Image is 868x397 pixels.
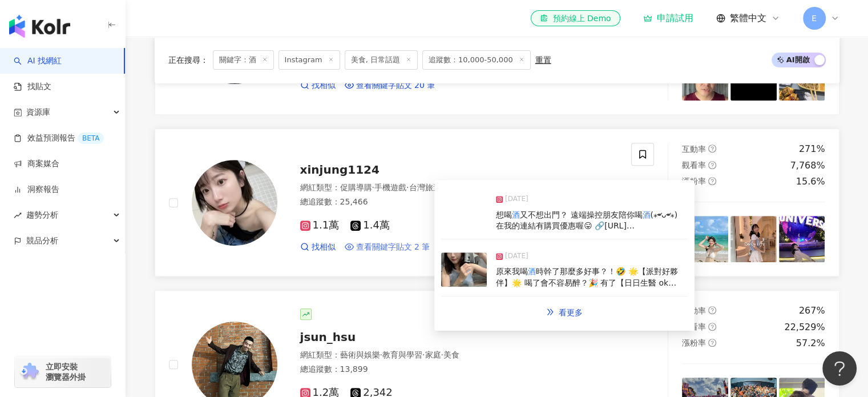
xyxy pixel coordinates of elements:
[300,219,340,231] span: 1.1萬
[730,12,766,25] span: 繁體中文
[682,216,728,262] img: post-image
[26,202,58,228] span: 趨勢分析
[425,350,441,359] span: 家庭
[340,350,380,359] span: 藝術與娛樂
[340,183,372,192] span: 促購導購
[642,210,650,219] mark: 酒
[512,210,520,219] mark: 酒
[26,99,50,125] span: 資源庫
[708,177,716,185] span: question-circle
[14,184,59,195] a: 洞察報告
[799,304,825,317] div: 267%
[546,308,554,316] span: double-right
[708,339,716,347] span: question-circle
[708,145,716,153] span: question-circle
[559,308,583,317] span: 看更多
[406,183,409,192] span: ·
[441,195,487,230] img: post-image
[300,197,618,208] div: 總追蹤數 ： 25,466
[312,80,336,91] span: 找相似
[14,133,104,144] a: 效益預測報告BETA
[682,161,706,170] span: 觀看率
[345,50,418,70] span: 美食, 日常話題
[708,323,716,331] span: question-circle
[300,364,618,375] div: 總追蹤數 ： 13,899
[312,242,336,253] span: 找相似
[534,301,595,324] a: double-right看更多
[350,219,390,231] span: 1.4萬
[520,210,642,219] span: 又不想出門？ 遠端操控朋友陪你喝
[505,194,528,205] span: [DATE]
[168,55,208,65] span: 正在搜尋 ：
[496,267,687,320] span: 時幹了那麼多好事？！🤣 🌟【派對好夥伴】🌟 喝了會不容易醉？🎉 有了【日日生醫 ok drink 醒醒元氣飲】後，不僅能享受每一刻的歡樂，還能保持清醒，讓每個派對的回憶都記得清清楚楚！💡 🍻 還...
[300,163,380,177] span: xinjung1124
[790,159,825,172] div: 7,768%
[682,145,706,154] span: 互動率
[528,267,536,276] mark: 酒
[213,50,274,70] span: 關鍵字：酒
[708,306,716,314] span: question-circle
[540,13,611,24] div: 預約線上 Demo
[155,129,839,276] a: KOL Avatarxinjung1124網紅類型：促購導購·手機遊戲·台灣旅遊·日常話題·美食·旅遊總追蹤數：25,4661.1萬1.4萬找相似查看關鍵字貼文 2 筆互動率question-c...
[505,251,528,262] span: [DATE]
[300,330,356,344] span: jsun_hsu
[496,267,528,276] span: 原來我喝
[46,362,86,382] span: 立即安裝 瀏覽器外掛
[796,175,825,188] div: 15.6%
[682,338,706,347] span: 漲粉率
[441,350,443,359] span: ·
[300,80,336,91] a: 找相似
[192,160,277,246] img: KOL Avatar
[496,210,512,219] span: 想喝
[26,228,58,254] span: 競品分析
[779,216,825,262] img: post-image
[682,177,706,186] span: 漲粉率
[443,350,459,359] span: 美食
[535,55,551,65] div: 重置
[300,182,618,194] div: 網紅類型 ：
[382,350,422,359] span: 教育與學習
[14,55,62,67] a: searchAI 找網紅
[796,337,825,350] div: 57.2%
[9,15,70,38] img: logo
[799,143,825,155] div: 271%
[822,351,857,386] iframe: Help Scout Beacon - Open
[422,50,531,70] span: 追蹤數：10,000-50,000
[15,356,111,387] a: chrome extension立即安裝 瀏覽器外掛
[409,183,441,192] span: 台灣旅遊
[14,158,59,170] a: 商案媒合
[372,183,374,192] span: ·
[422,350,425,359] span: ·
[374,183,406,192] span: 手機遊戲
[356,80,435,91] span: 查看關鍵字貼文 20 筆
[278,50,340,70] span: Instagram
[345,242,430,253] a: 查看關鍵字貼文 2 筆
[14,211,22,219] span: rise
[730,216,777,262] img: post-image
[812,12,817,25] span: E
[300,350,618,361] div: 網紅類型 ：
[14,81,51,93] a: 找貼文
[643,13,693,24] a: 申請試用
[345,80,435,91] a: 查看關鍵字貼文 20 筆
[708,161,716,169] span: question-circle
[300,242,336,253] a: 找相似
[784,321,825,334] div: 22,529%
[356,242,430,253] span: 查看關鍵字貼文 2 筆
[441,252,487,287] img: post-image
[380,350,382,359] span: ·
[531,10,620,26] a: 預約線上 Demo
[18,363,41,381] img: chrome extension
